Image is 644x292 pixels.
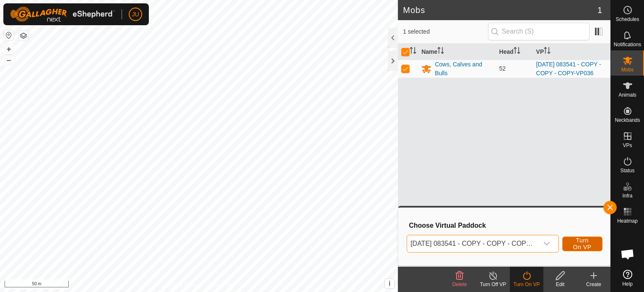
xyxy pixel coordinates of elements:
span: i [389,280,390,287]
span: Schedules [615,17,639,22]
th: Head [496,44,533,60]
span: Delete [452,281,467,287]
a: [DATE] 083541 - COPY - COPY - COPY-VP036 [536,61,601,76]
span: Neckbands [615,118,640,123]
div: Turn Off VP [476,281,510,288]
button: + [4,44,14,54]
span: VPs [623,143,632,148]
th: Name [418,44,496,60]
div: Edit [543,281,577,288]
button: – [4,55,14,65]
a: Help [611,266,644,290]
span: Turn On VP [573,237,592,250]
input: Search (S) [488,23,589,40]
span: 1 selected [403,27,488,36]
img: Gallagher Logo [10,7,115,22]
span: Help [622,281,633,287]
a: Contact Us [207,281,232,289]
span: JU [132,10,139,19]
p-sorticon: Activate to sort [544,48,551,55]
a: Privacy Policy [166,281,197,289]
button: Turn On VP [562,237,602,251]
button: Map Layers [18,31,29,41]
span: Status [620,168,634,173]
span: Animals [618,92,636,97]
span: Notifications [614,42,641,47]
p-sorticon: Activate to sort [514,48,520,55]
div: dropdown trigger [538,235,555,252]
button: Reset Map [4,30,14,40]
button: i [385,279,394,288]
h3: Choose Virtual Paddock [409,221,602,229]
div: Cows, Calves and Bulls [435,60,492,78]
span: Infra [622,193,632,198]
span: Mobs [621,67,634,72]
p-sorticon: Activate to sort [437,48,444,55]
span: 2025-08-12 083541 - COPY - COPY - COPY-VP037 [407,235,538,252]
th: VP [533,44,610,60]
span: 1 [597,4,602,16]
div: Turn On VP [510,281,543,288]
h2: Mobs [403,5,597,15]
span: Heatmap [617,218,638,224]
div: Create [577,281,610,288]
p-sorticon: Activate to sort [410,48,416,55]
span: 52 [499,65,506,72]
div: Open chat [615,242,640,267]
